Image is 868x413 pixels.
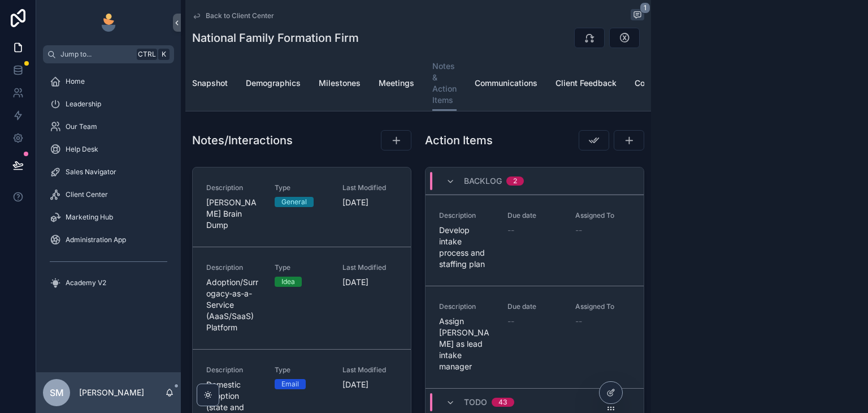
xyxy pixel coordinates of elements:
a: DescriptionDevelop intake process and staffing planDue date--Assigned To-- [426,195,644,286]
a: Coverage [635,73,671,96]
span: Ctrl [137,49,157,60]
span: Type [275,365,329,375]
p: [PERSON_NAME] [79,387,144,398]
h1: Notes/Interactions [192,132,293,148]
h1: Action Items [425,132,493,148]
span: Description [206,183,261,192]
span: [PERSON_NAME] Brain Dump [206,197,261,231]
span: K [159,50,168,59]
span: Demographics [246,78,301,89]
a: Back to Client Center [192,11,274,20]
div: General [281,197,307,207]
a: Client Feedback [555,73,617,96]
span: Description [206,263,261,272]
a: Description[PERSON_NAME] Brain DumpTypeGeneralLast Modified[DATE] [193,167,411,247]
div: Email [281,379,299,389]
a: Snapshot [192,73,228,96]
span: -- [575,316,582,327]
span: Due date [507,211,562,220]
span: Last Modified [342,365,397,375]
span: Home [66,77,85,86]
h1: National Family Formation Firm [192,30,359,46]
span: Type [275,263,329,272]
a: Administration App [43,230,174,250]
span: Todo [464,397,487,408]
span: Due date [507,302,562,311]
a: DescriptionAssign [PERSON_NAME] as lead intake managerDue date--Assigned To-- [426,286,644,388]
span: Develop intake process and staffing plan [439,225,494,270]
span: Assigned To [575,211,630,220]
div: 2 [513,177,517,186]
a: Help Desk [43,139,174,160]
span: 1 [640,2,650,14]
p: [DATE] [342,379,368,390]
span: Leadership [66,100,101,109]
span: Sales Navigator [66,167,116,177]
span: Notes & Action Items [432,61,457,106]
span: Communications [475,78,537,89]
span: Snapshot [192,78,228,89]
p: [DATE] [342,277,368,288]
a: DescriptionAdoption/Surrogacy-as-a-Service (AaaS/SaaS) PlatformTypeIdeaLast Modified[DATE] [193,247,411,349]
a: Demographics [246,73,301,96]
span: Description [206,365,261,375]
a: Milestones [319,73,361,96]
span: Meetings [379,78,414,89]
a: Our Team [43,117,174,137]
button: Jump to...CtrlK [43,45,174,63]
span: Description [439,211,494,220]
button: 1 [631,9,644,23]
span: Marketing Hub [66,213,113,222]
span: Adoption/Surrogacy-as-a-Service (AaaS/SaaS) Platform [206,277,261,333]
span: Backlog [464,175,502,187]
div: 43 [498,398,507,407]
span: Jump to... [60,50,132,59]
a: Communications [475,73,537,96]
a: Leadership [43,94,174,114]
a: Notes & Action Items [432,56,457,111]
span: Last Modified [342,263,397,272]
span: Milestones [319,78,361,89]
span: Academy V2 [66,278,106,287]
a: Marketing Hub [43,207,174,227]
a: Sales Navigator [43,162,174,182]
a: Client Center [43,184,174,205]
span: Description [439,302,494,311]
p: [DATE] [342,197,368,208]
span: Assigned To [575,302,630,311]
span: Back to Client Center [206,11,274,20]
span: Administration App [66,235,126,244]
img: App logo [99,14,118,32]
span: -- [575,225,582,236]
span: Client Center [66,190,108,199]
span: Coverage [635,78,671,89]
div: Idea [281,277,295,287]
span: SM [50,386,64,399]
div: scrollable content [36,63,181,308]
span: Client Feedback [555,78,617,89]
a: Meetings [379,73,414,96]
span: Assign [PERSON_NAME] as lead intake manager [439,316,494,372]
span: -- [507,316,514,327]
span: -- [507,225,514,236]
span: Last Modified [342,183,397,192]
span: Our Team [66,122,97,131]
a: Home [43,71,174,92]
span: Help Desk [66,145,98,154]
span: Type [275,183,329,192]
a: Academy V2 [43,273,174,293]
